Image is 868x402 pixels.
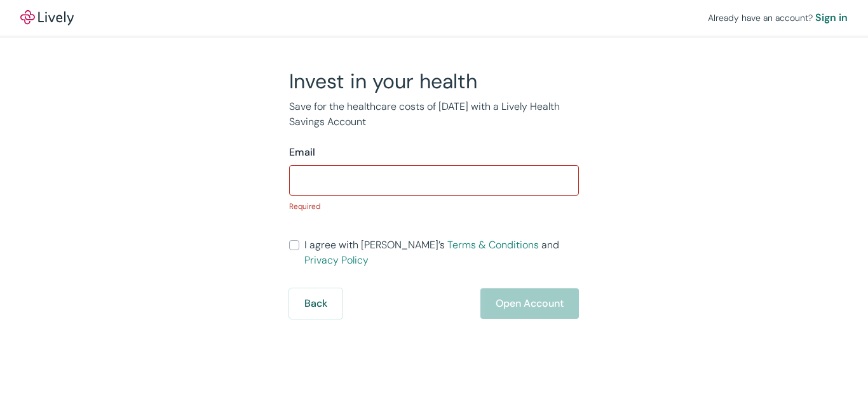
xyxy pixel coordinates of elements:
[289,201,579,212] p: Required
[815,10,848,25] a: Sign in
[304,253,369,267] a: Privacy Policy
[20,10,74,25] img: Lively
[289,99,579,130] p: Save for the healthcare costs of [DATE] with a Lively Health Savings Account
[20,10,74,25] a: LivelyLively
[447,238,539,251] a: Terms & Conditions
[304,238,579,268] span: I agree with [PERSON_NAME]’s and
[708,10,848,25] div: Already have an account?
[289,288,342,319] button: Back
[289,69,579,94] h2: Invest in your health
[289,145,315,160] label: Email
